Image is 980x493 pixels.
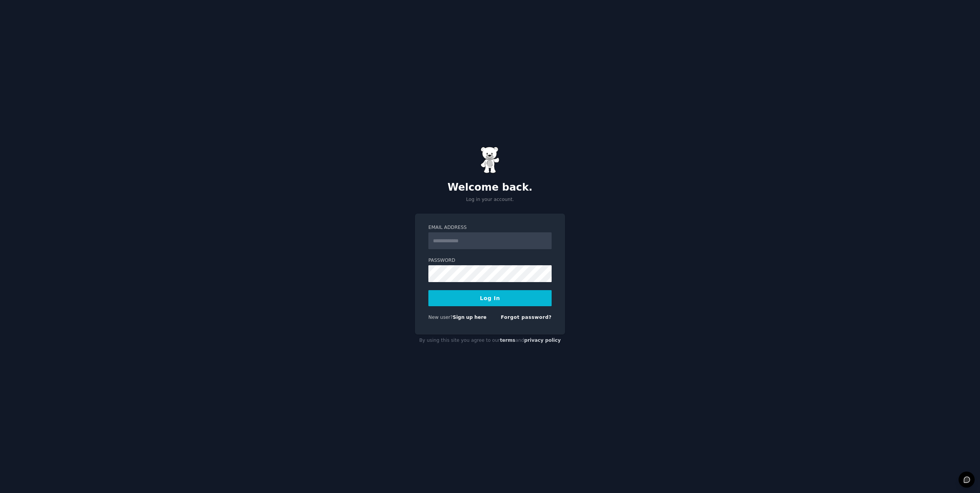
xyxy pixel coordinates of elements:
h2: Welcome back. [415,181,565,194]
button: Log In [428,290,552,306]
a: Sign up here [453,315,487,320]
img: Gummy Bear [480,147,500,173]
a: privacy policy [524,338,561,343]
div: By using this site you agree to our and [415,335,565,347]
p: Log in your account. [415,196,565,203]
a: terms [500,338,515,343]
span: New user? [428,315,453,320]
a: Forgot password? [501,315,552,320]
label: Password [428,257,552,264]
label: Email Address [428,224,552,231]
